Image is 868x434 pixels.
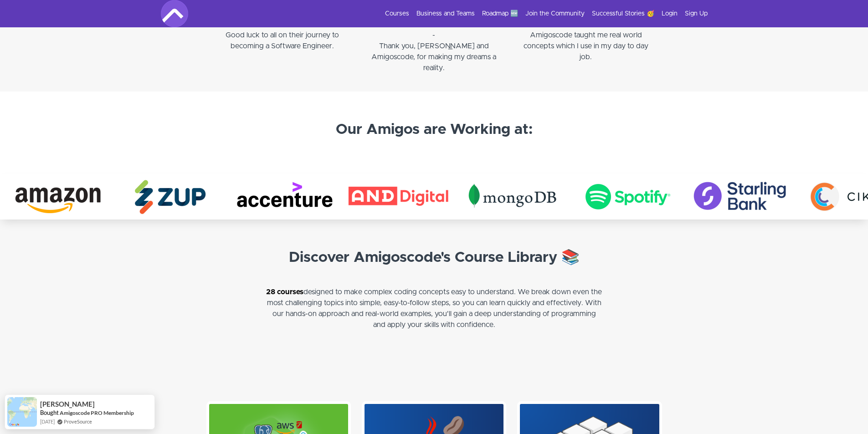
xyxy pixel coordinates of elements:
p: Thank you, [PERSON_NAME] and Amigoscode, for making my dreams a reality. [367,41,501,73]
a: Sign Up [685,9,708,18]
img: And Digital [340,174,454,220]
a: 28 courses [266,288,303,296]
span: [PERSON_NAME] [40,400,95,408]
a: Join the Community [525,9,585,18]
img: Zup [112,174,226,220]
a: ProveSource [64,418,92,425]
strong: short amount of time [406,10,492,28]
img: Starling Bank [682,174,796,220]
span: Bought [40,409,59,416]
a: Login [662,9,678,18]
p: designed to make complex coding concepts easy to understand. We break down even the most challeng... [266,286,603,330]
strong: Our Amigos are Working at: [336,123,533,137]
img: Spotify [568,174,682,220]
span: [DATE] [40,418,55,425]
a: Courses [385,9,409,18]
a: Amigoscode PRO Membership [60,409,134,417]
a: Roadmap 🆕 [482,9,518,18]
p: Good luck to all on their journey to becoming a Software Engineer. [216,30,349,51]
p: - Amigoscode taught me real world concepts which I use in my day to day job. [519,19,652,62]
a: Business and Teams [416,9,475,18]
img: provesource social proof notification image [7,397,37,427]
strong: Discover Amigoscode's Course Library 📚 [289,250,580,265]
img: mongoDB [454,174,568,220]
a: Successful Stories 🥳 [592,9,654,18]
img: Accentture [226,174,340,220]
